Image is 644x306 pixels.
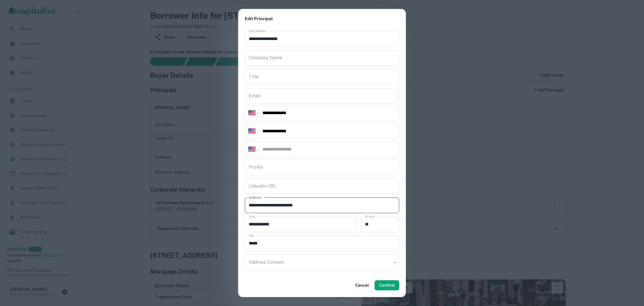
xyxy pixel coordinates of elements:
iframe: Chat Widget [616,243,644,270]
h2: Edit Principal [238,9,406,29]
label: Zip [249,233,254,238]
div: ​ [245,255,399,270]
label: Address [249,195,262,200]
button: Cancel [353,280,371,290]
label: City [249,214,255,219]
label: Full Name [249,29,265,33]
label: State [365,214,374,219]
button: Confirm [375,280,399,290]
